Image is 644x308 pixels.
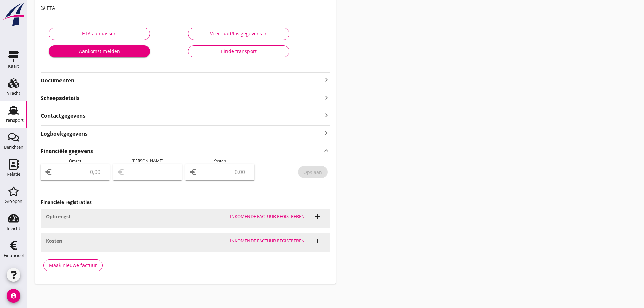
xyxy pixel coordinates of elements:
[41,198,330,206] h3: Financiële registraties
[54,30,144,37] div: ETA aanpassen
[7,289,20,303] i: account_circle
[1,2,26,27] img: logo-small.a267ee39.svg
[189,168,197,176] i: euro
[49,262,97,269] div: Maak nieuwe factuur
[41,147,93,155] strong: Financiële gegevens
[46,238,62,244] strong: Kosten
[322,76,330,84] i: keyboard_arrow_right
[4,118,24,122] div: Transport
[188,28,289,40] button: Voer laad/los gegevens in
[7,172,20,176] div: Relatie
[322,111,330,120] i: keyboard_arrow_right
[7,91,20,95] div: Vracht
[132,158,163,164] span: [PERSON_NAME]
[4,253,24,258] div: Financieel
[227,236,307,246] button: Inkomende factuur registreren
[230,238,305,244] div: Inkomende factuur registreren
[313,213,321,221] i: add
[49,28,150,40] button: ETA aanpassen
[43,259,103,271] button: Maak nieuwe factuur
[322,128,330,138] i: keyboard_arrow_right
[8,64,19,68] div: Kaart
[41,94,80,102] strong: Scheepsdetails
[4,145,23,149] div: Berichten
[194,48,284,55] div: Einde transport
[54,48,145,55] div: Aankomst melden
[69,158,81,164] span: Omzet
[49,45,150,57] button: Aankomst melden
[41,112,86,120] strong: Contactgegevens
[213,158,226,164] span: Kosten
[194,30,284,37] div: Voer laad/los gegevens in
[322,93,330,102] i: keyboard_arrow_right
[45,168,53,176] i: euro
[313,237,321,245] i: add
[46,213,71,220] strong: Opbrengst
[199,167,250,177] input: 0,00
[188,45,289,57] button: Einde transport
[5,199,22,204] div: Groepen
[47,5,57,11] span: ETA:
[7,226,20,231] div: Inzicht
[230,213,305,220] div: Inkomende factuur registreren
[227,212,307,221] button: Inkomende factuur registreren
[41,77,322,85] strong: Documenten
[322,146,330,155] i: keyboard_arrow_up
[54,167,105,177] input: 0,00
[41,130,88,138] strong: Logboekgegevens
